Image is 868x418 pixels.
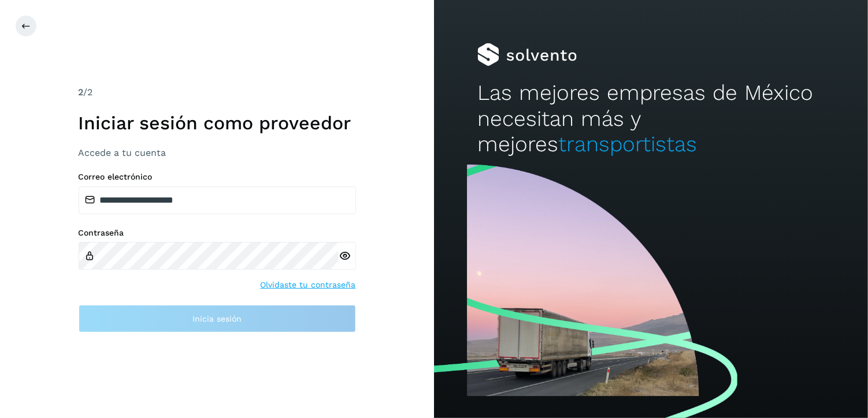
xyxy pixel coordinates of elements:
span: transportistas [558,132,697,156]
a: Olvidaste tu contraseña [261,279,356,291]
label: Contraseña [79,228,356,238]
label: Correo electrónico [79,172,356,182]
span: Inicia sesión [192,315,242,323]
h2: Las mejores empresas de México necesitan más y mejores [477,80,825,157]
button: Inicia sesión [79,305,356,333]
span: 2 [79,87,84,98]
h1: Iniciar sesión como proveedor [79,112,356,134]
h3: Accede a tu cuenta [79,147,356,158]
div: /2 [79,85,356,99]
